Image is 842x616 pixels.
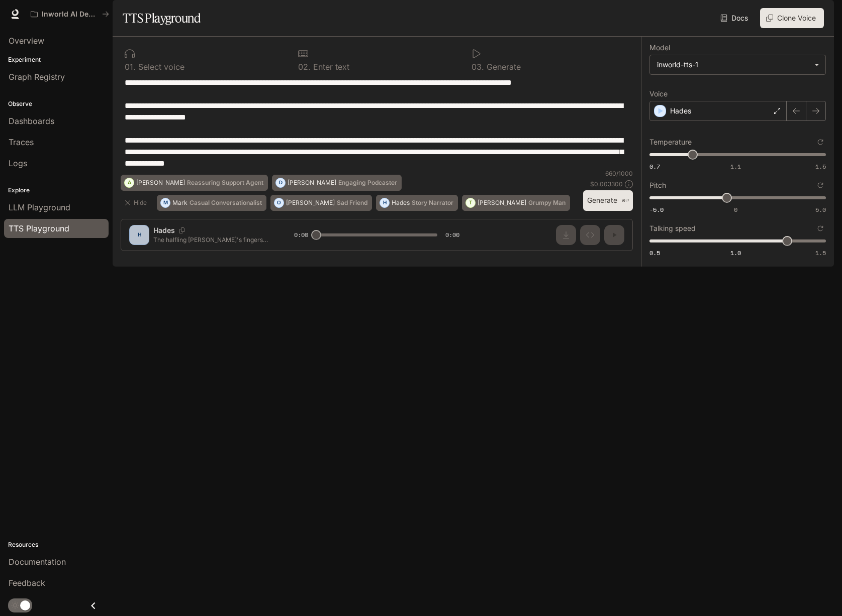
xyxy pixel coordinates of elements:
button: A[PERSON_NAME]Reassuring Support Agent [121,175,268,191]
p: Inworld AI Demos [42,10,98,19]
p: Generate [484,63,521,71]
button: Reset to default [815,180,826,191]
p: Hades [392,200,410,206]
div: A [125,175,134,191]
span: 0.7 [649,162,660,171]
h1: TTS Playground [123,8,201,28]
p: Sad Friend [337,200,367,206]
p: Enter text [311,63,349,71]
p: 0 1 . [125,63,136,71]
p: Mark [172,200,188,206]
p: Talking speed [649,225,696,232]
span: 5.0 [815,205,826,214]
p: Temperature [649,139,692,146]
button: D[PERSON_NAME]Engaging Podcaster [272,175,402,191]
div: inworld-tts-1 [650,55,825,74]
div: H [380,195,389,211]
span: 0.5 [649,249,660,257]
button: Hide [121,195,153,211]
p: 0 3 . [472,63,484,71]
span: 1.5 [815,249,826,257]
p: Reassuring Support Agent [187,180,263,186]
span: -5.0 [649,205,664,214]
p: [PERSON_NAME] [478,200,526,206]
button: Reset to default [815,137,826,148]
button: Generate⌘⏎ [583,190,633,211]
p: Engaging Podcaster [338,180,397,186]
div: M [161,195,170,211]
span: 1.5 [815,162,826,171]
div: O [274,195,284,211]
p: [PERSON_NAME] [288,180,336,186]
button: All workspaces [26,4,114,24]
span: 1.1 [730,162,741,171]
p: [PERSON_NAME] [286,200,335,206]
button: Clone Voice [760,8,824,28]
a: Docs [718,8,752,28]
span: 1.0 [730,249,741,257]
div: inworld-tts-1 [657,60,809,70]
span: 0 [734,205,737,214]
button: O[PERSON_NAME]Sad Friend [270,195,372,211]
p: Story Narrator [412,200,453,206]
p: Hades [670,106,691,116]
button: HHadesStory Narrator [376,195,458,211]
button: T[PERSON_NAME]Grumpy Man [462,195,570,211]
p: ⌘⏎ [621,198,629,204]
button: Reset to default [815,223,826,234]
div: D [276,175,285,191]
p: Model [649,44,670,51]
p: 0 2 . [298,63,311,71]
p: Grumpy Man [528,200,566,206]
div: T [466,195,475,211]
p: Voice [649,90,668,97]
p: Select voice [136,63,184,71]
p: Casual Conversationalist [190,200,262,206]
button: MMarkCasual Conversationalist [157,195,266,211]
p: [PERSON_NAME] [136,180,185,186]
p: Pitch [649,182,666,189]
